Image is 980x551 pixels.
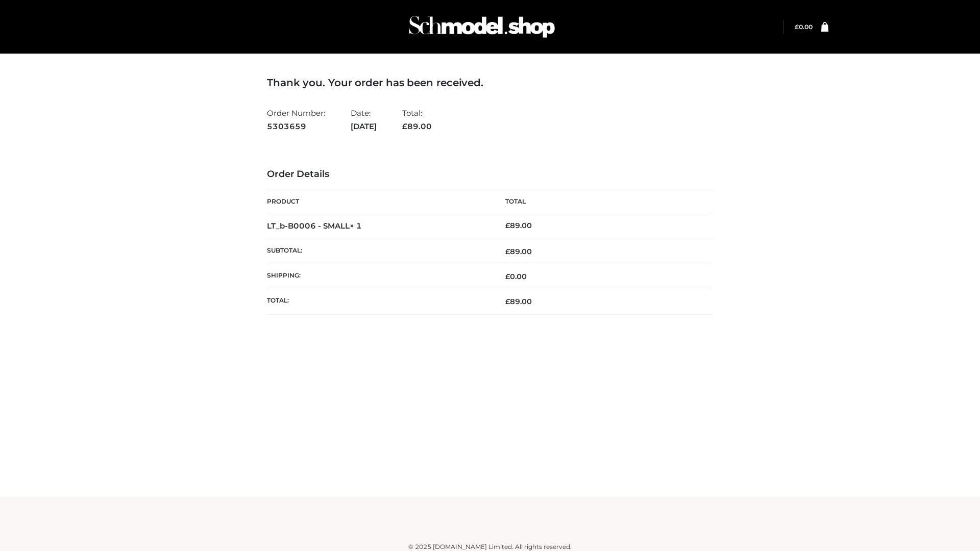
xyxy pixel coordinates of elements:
th: Shipping: [267,264,490,289]
th: Total: [267,289,490,314]
li: Order Number: [267,104,325,135]
a: £0.00 [795,23,813,31]
strong: × 1 [350,221,362,231]
span: £ [795,23,799,31]
bdi: 0.00 [505,272,527,281]
li: Date: [351,104,377,135]
img: Schmodel Admin 964 [405,7,558,47]
span: £ [402,121,407,131]
bdi: 0.00 [795,23,813,31]
th: Product [267,190,490,213]
span: 89.00 [505,297,532,306]
span: £ [505,297,510,306]
th: Total [490,190,713,213]
span: 89.00 [402,121,432,131]
h3: Order Details [267,169,713,180]
strong: [DATE] [351,120,377,133]
bdi: 89.00 [505,221,532,230]
span: £ [505,272,510,281]
li: Total: [402,104,432,135]
strong: 5303659 [267,120,325,133]
th: Subtotal: [267,239,490,264]
strong: LT_b-B0006 - SMALL [267,221,362,231]
h3: Thank you. Your order has been received. [267,77,713,89]
span: 89.00 [505,247,532,256]
span: £ [505,247,510,256]
span: £ [505,221,510,230]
